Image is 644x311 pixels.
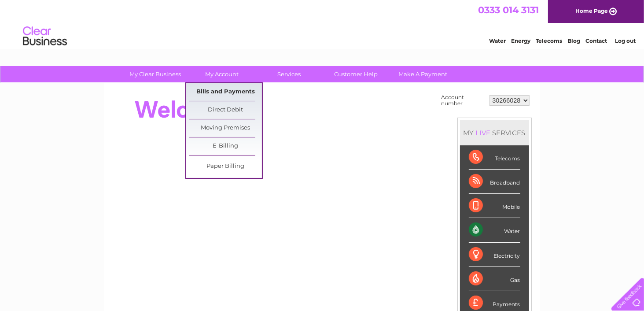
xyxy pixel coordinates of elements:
[386,66,459,82] a: Make A Payment
[320,66,392,82] a: Customer Help
[114,5,530,43] div: Clear Business is a trading name of Verastar Limited (registered in [GEOGRAPHIC_DATA] No. 3667643...
[489,37,506,44] a: Water
[536,37,562,44] a: Telecoms
[189,101,262,119] a: Direct Debit
[469,145,520,170] div: Telecoms
[469,170,520,194] div: Broadband
[615,37,636,44] a: Log out
[189,83,262,101] a: Bills and Payments
[469,218,520,242] div: Water
[189,119,262,137] a: Moving Premises
[469,194,520,218] div: Mobile
[585,37,607,44] a: Contact
[189,158,262,175] a: Paper Billing
[474,129,493,137] div: LIVE
[22,23,67,50] img: logo.png
[119,66,191,82] a: My Clear Business
[253,66,325,82] a: Services
[439,92,487,109] td: Account number
[189,137,262,155] a: E-Billing
[469,267,520,291] div: Gas
[460,120,529,145] div: MY SERVICES
[186,66,258,82] a: My Account
[469,243,520,267] div: Electricity
[478,4,539,15] a: 0333 014 3131
[511,37,530,44] a: Energy
[567,37,580,44] a: Blog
